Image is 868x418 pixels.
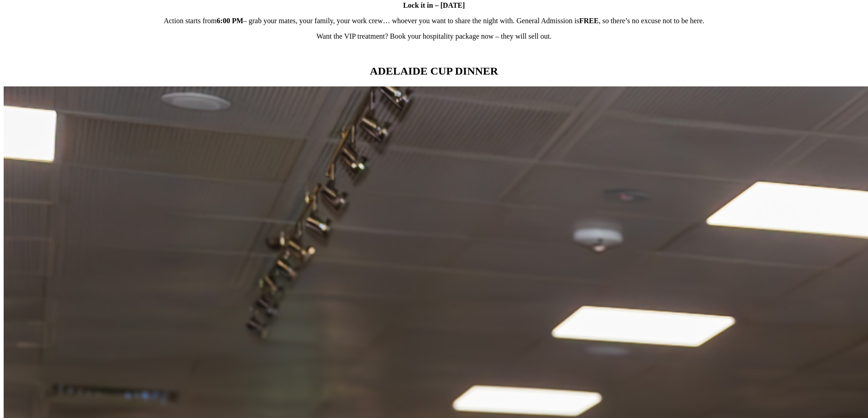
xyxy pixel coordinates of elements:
[579,17,599,25] strong: FREE
[4,65,864,77] h2: ADELAIDE CUP DINNER
[403,1,465,9] strong: Lock it in – [DATE]
[221,17,243,25] strong: :00 PM
[217,17,221,25] strong: 6
[4,17,864,25] p: Action starts from – grab your mates, your family, your work crew… whoever you want to share the ...
[4,32,864,40] p: Want the VIP treatment? Book your hospitality package now – they will sell out.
